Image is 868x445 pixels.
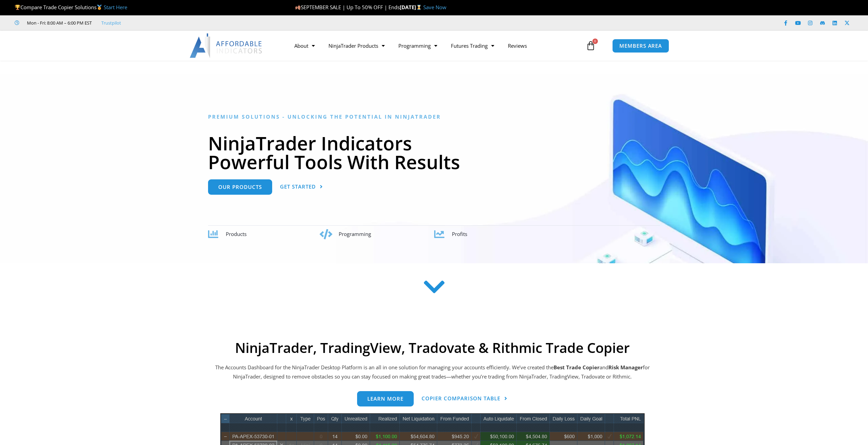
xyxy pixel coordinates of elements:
[608,364,643,371] strong: Risk Manager
[357,391,414,406] a: Learn more
[208,134,660,171] h1: NinjaTrader Indicators Powerful Tools With Results
[295,4,400,11] span: SEPTEMBER SALE | Up To 50% OFF | Ends
[190,33,263,58] img: LogoAI | Affordable Indicators – NinjaTrader
[322,38,392,54] a: NinjaTrader Products
[612,39,669,53] a: MEMBERS AREA
[367,396,403,401] span: Learn more
[619,43,662,48] span: MEMBERS AREA
[444,38,501,54] a: Futures Trading
[214,363,651,382] p: The Accounts Dashboard for the NinjaTrader Desktop Platform is an all in one solution for managin...
[295,5,300,10] img: 🍂
[280,179,323,195] a: Get Started
[400,4,423,11] strong: [DATE]
[208,179,272,195] a: Our Products
[280,184,316,189] span: Get Started
[288,38,322,54] a: About
[97,5,102,10] img: 🥇
[101,19,121,27] a: Trustpilot
[452,231,467,237] span: Profits
[218,184,262,190] span: Our Products
[554,364,600,371] b: Best Trade Copier
[392,38,444,54] a: Programming
[25,19,92,27] span: Mon - Fri: 8:00 AM – 6:00 PM EST
[15,4,127,11] span: Compare Trade Copier Solutions
[576,36,606,56] a: 0
[288,38,584,54] nav: Menu
[226,231,247,237] span: Products
[501,38,534,54] a: Reviews
[15,5,20,10] img: 🏆
[416,5,422,10] img: ⌛
[208,114,660,120] h6: Premium Solutions - Unlocking the Potential in NinjaTrader
[422,391,507,406] a: Copier Comparison Table
[339,231,371,237] span: Programming
[422,396,500,401] span: Copier Comparison Table
[592,39,598,44] span: 0
[423,4,446,11] a: Save Now
[104,4,127,11] a: Start Here
[214,340,651,356] h2: NinjaTrader, TradingView, Tradovate & Rithmic Trade Copier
